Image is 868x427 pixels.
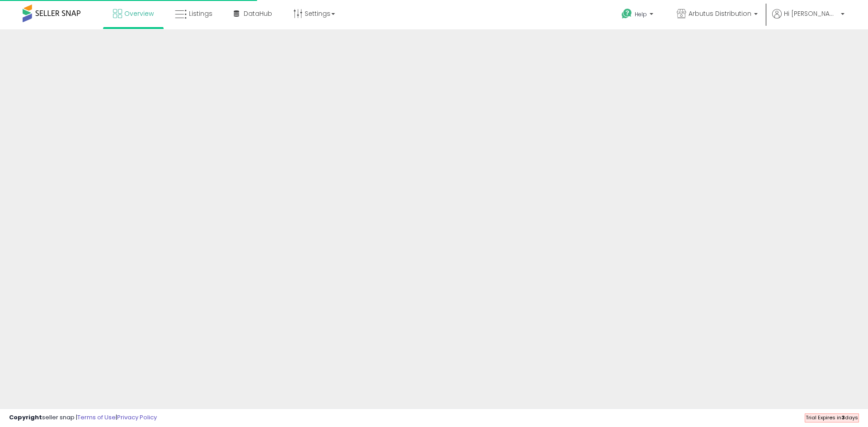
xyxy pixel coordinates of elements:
[635,10,647,18] span: Help
[244,9,272,18] span: DataHub
[772,9,844,29] a: Hi [PERSON_NAME]
[621,8,632,19] i: Get Help
[614,1,662,29] a: Help
[784,9,838,18] span: Hi [PERSON_NAME]
[689,9,751,18] span: Arbutus Distribution
[124,9,154,18] span: Overview
[189,9,212,18] span: Listings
